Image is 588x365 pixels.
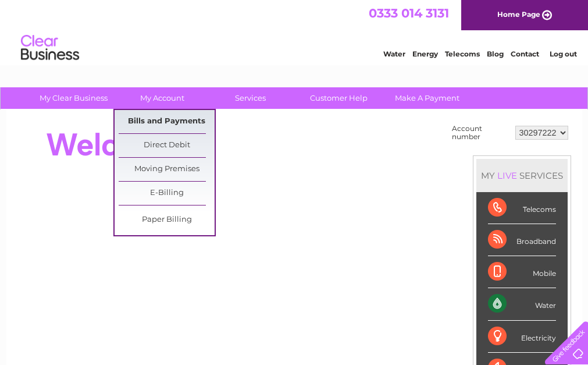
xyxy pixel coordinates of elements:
div: Water [488,288,556,320]
a: Log out [550,49,577,58]
a: 0333 014 3131 [369,6,449,20]
div: Clear Business is a trading name of Verastar Limited (registered in [GEOGRAPHIC_DATA] No. 3667643... [20,6,569,56]
a: Services [202,87,298,109]
div: Broadband [488,224,556,256]
div: MY SERVICES [476,159,568,192]
a: Direct Debit [119,134,215,157]
a: Bills and Payments [119,110,215,133]
a: Paper Billing [119,208,215,232]
img: logo.png [20,30,80,66]
td: Account number [449,122,512,144]
div: Telecoms [488,192,556,224]
div: LIVE [495,170,519,181]
div: Electricity [488,321,556,353]
a: E-Billing [119,182,215,205]
a: Make A Payment [379,87,475,109]
a: Blog [487,49,504,58]
a: Moving Premises [119,158,215,181]
a: Telecoms [445,49,480,58]
a: My Account [114,87,210,109]
a: Contact [511,49,539,58]
a: Customer Help [291,87,387,109]
div: Mobile [488,256,556,288]
a: Energy [412,49,438,58]
a: My Clear Business [26,87,122,109]
a: Water [383,49,405,58]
